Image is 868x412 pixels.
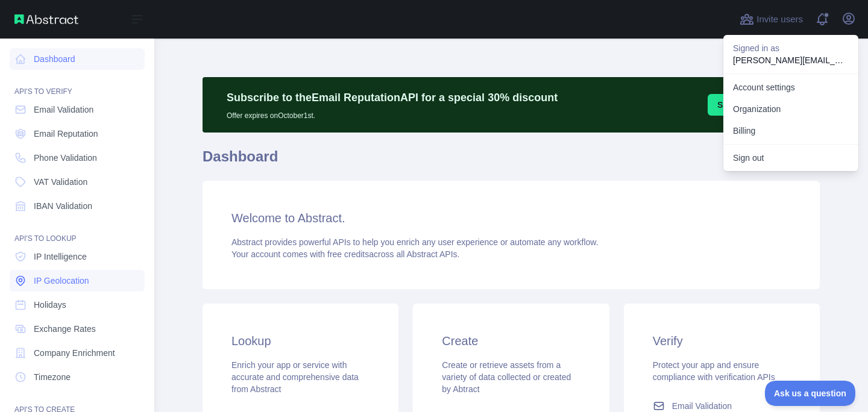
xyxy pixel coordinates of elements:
[765,381,856,406] iframe: Toggle Customer Support
[672,400,732,412] span: Email Validation
[203,147,820,176] h1: Dashboard
[723,147,858,169] button: Sign out
[723,76,858,98] a: Account settings
[653,360,775,382] span: Protect your app and ensure compliance with verification APIs
[34,371,71,383] span: Timezone
[10,195,145,217] a: IBAN Validation
[737,10,805,29] button: Invite users
[10,99,145,120] a: Email Validation
[10,342,145,364] a: Company Enrichment
[723,120,858,142] button: Billing
[227,106,558,120] p: Offer expires on October 1st.
[34,347,115,359] span: Company Enrichment
[653,332,791,349] h3: Verify
[10,366,145,388] a: Timezone
[10,72,145,96] div: API'S TO VERIFY
[442,332,580,349] h3: Create
[756,13,803,27] span: Invite users
[34,176,87,188] span: VAT Validation
[34,251,87,263] span: IP Intelligence
[10,246,145,267] a: IP Intelligence
[10,123,145,145] a: Email Reputation
[34,299,66,311] span: Holidays
[10,48,145,70] a: Dashboard
[733,54,849,66] p: [PERSON_NAME][EMAIL_ADDRESS][DOMAIN_NAME]
[227,89,558,106] p: Subscribe to the Email Reputation API for a special 30 % discount
[231,210,791,226] h3: Welcome to Abstract.
[231,332,370,349] h3: Lookup
[34,104,93,116] span: Email Validation
[10,147,145,169] a: Phone Validation
[327,249,369,259] span: free credits
[34,128,98,140] span: Email Reputation
[10,171,145,193] a: VAT Validation
[231,360,359,394] span: Enrich your app or service with accurate and comprehensive data from Abstract
[14,14,78,24] img: Abstract API
[231,237,599,247] span: Abstract provides powerful APIs to help you enrich any user experience or automate any workflow.
[733,42,849,54] p: Signed in as
[34,323,96,335] span: Exchange Rates
[10,294,145,316] a: Holidays
[34,200,92,212] span: IBAN Validation
[34,152,97,164] span: Phone Validation
[10,219,145,243] div: API'S TO LOOKUP
[231,249,459,259] span: Your account comes with across all Abstract APIs.
[708,94,798,116] button: Subscribe [DATE]
[442,360,571,394] span: Create or retrieve assets from a variety of data collected or created by Abtract
[10,270,145,292] a: IP Geolocation
[723,98,858,120] a: Organization
[34,275,89,287] span: IP Geolocation
[10,318,145,340] a: Exchange Rates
